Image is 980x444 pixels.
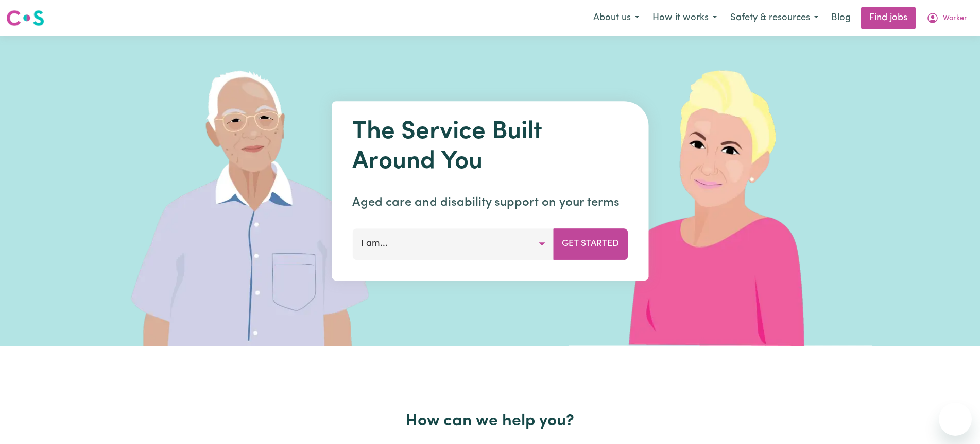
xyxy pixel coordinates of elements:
[6,9,44,27] img: Careseekers logo
[939,403,972,436] iframe: Button to launch messaging window
[157,412,824,431] h2: How can we help you?
[553,228,628,259] button: Get Started
[861,7,916,29] a: Find jobs
[352,118,628,177] h1: The Service Built Around You
[6,6,44,30] a: Careseekers logo
[646,7,724,29] button: How it works
[920,7,974,29] button: My Account
[825,7,857,29] a: Blog
[943,13,967,24] span: Worker
[724,7,825,29] button: Safety & resources
[352,193,628,212] p: Aged care and disability support on your terms
[352,228,554,259] button: I am...
[587,7,646,29] button: About us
